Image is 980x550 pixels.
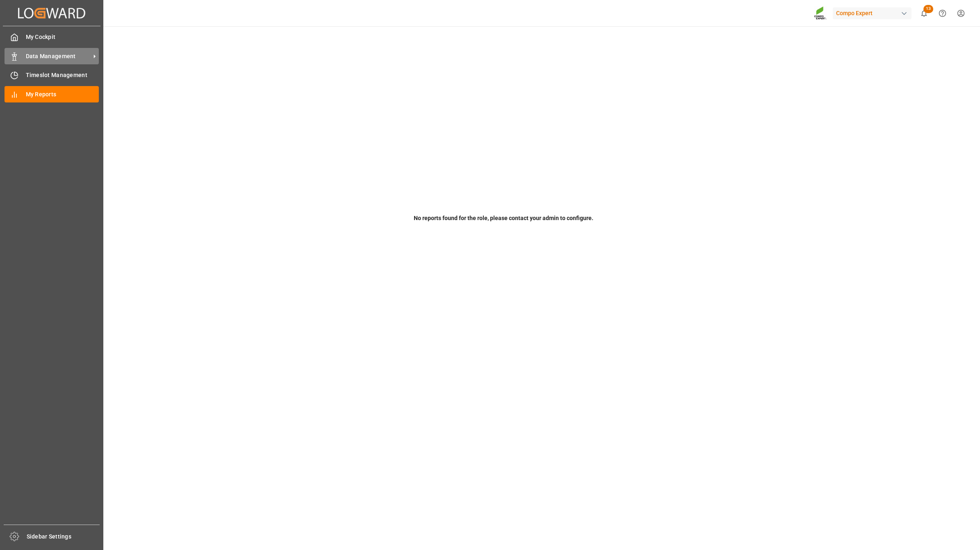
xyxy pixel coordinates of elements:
[414,214,593,223] p: No reports found for the role, please contact your admin to configure.
[833,5,915,21] button: Compo Expert
[26,33,99,41] span: My Cockpit
[5,67,99,83] a: Timeslot Management
[26,71,99,80] span: Timeslot Management
[915,4,933,23] button: show 13 new notifications
[814,6,827,20] img: Screenshot%202023-09-29%20at%2010.02.21.png_1712312052.png
[833,7,912,19] div: Compo Expert
[5,86,99,102] a: My Reports
[923,5,933,13] span: 13
[26,90,99,99] span: My Reports
[27,532,100,541] span: Sidebar Settings
[933,4,952,23] button: Help Center
[26,52,91,61] span: Data Management
[5,29,99,45] a: My Cockpit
